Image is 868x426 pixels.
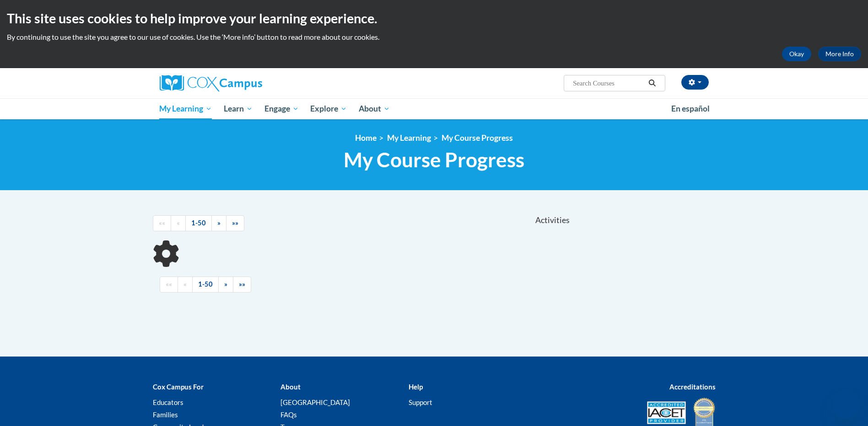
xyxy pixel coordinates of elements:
[192,277,219,293] a: 1-50
[647,401,686,424] img: Accredited IACET® Provider
[160,75,262,91] img: Cox Campus
[218,277,233,293] a: Next
[782,47,811,61] button: Okay
[153,410,178,419] a: Families
[304,98,353,119] a: Explore
[153,383,204,391] b: Cox Campus For
[442,133,513,143] a: My Course Progress
[146,98,722,119] div: Main menu
[171,215,186,231] a: Previous
[7,9,861,27] h2: This site uses cookies to help improve your learning experience.
[671,104,710,113] span: En español
[681,75,709,90] button: Account Settings
[310,103,347,114] span: Explore
[218,98,259,119] a: Learn
[239,280,245,288] span: »»
[259,98,305,119] a: Engage
[353,98,396,119] a: About
[232,219,238,227] span: »»
[177,219,180,227] span: «
[178,277,193,293] a: Previous
[160,277,178,293] a: Begining
[409,398,432,406] a: Support
[831,389,861,419] iframe: Button to launch messaging window
[645,78,659,89] button: Search
[280,398,350,406] a: [GEOGRAPHIC_DATA]
[159,103,212,114] span: My Learning
[280,383,301,391] b: About
[233,277,251,293] a: End
[153,215,171,231] a: Begining
[264,103,299,114] span: Engage
[355,133,377,143] a: Home
[224,103,253,114] span: Learn
[211,215,226,231] a: Next
[535,215,570,225] span: Activities
[344,148,524,172] span: My Course Progress
[185,215,212,231] a: 1-50
[669,383,716,391] b: Accreditations
[409,383,423,391] b: Help
[159,219,165,227] span: ««
[217,219,221,227] span: »
[665,99,716,118] a: En español
[160,75,334,91] a: Cox Campus
[818,47,861,61] a: More Info
[166,280,172,288] span: ««
[387,133,431,143] a: My Learning
[359,103,390,114] span: About
[7,32,861,42] p: By continuing to use the site you agree to our use of cookies. Use the ‘More info’ button to read...
[280,410,297,419] a: FAQs
[153,398,183,406] a: Educators
[154,98,218,119] a: My Learning
[224,280,227,288] span: »
[183,280,187,288] span: «
[226,215,244,231] a: End
[572,78,645,89] input: Search Courses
